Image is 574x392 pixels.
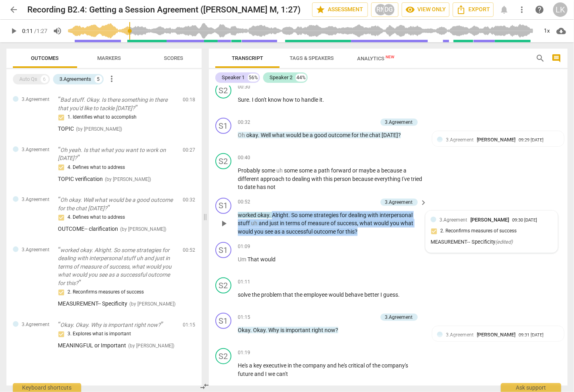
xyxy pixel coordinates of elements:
span: star [316,5,325,14]
span: Scores [164,55,183,61]
span: So [291,212,299,218]
span: 00:27 [183,147,195,154]
span: the [293,362,302,369]
span: would [329,291,345,298]
div: 09:31 [DATE] [519,333,543,338]
div: Keyboard shortcuts [13,383,81,392]
span: for [337,228,345,235]
span: 3.Agreement [22,196,49,203]
span: interpersonal [380,212,413,218]
div: 56% [248,74,259,82]
span: 3.Agreement [439,217,467,223]
span: to [286,176,292,182]
span: right [312,327,325,333]
span: maybe [359,167,377,174]
div: Speaker 1 [222,74,245,82]
span: behave [345,291,364,298]
button: Hide comments panel [419,198,428,207]
span: TOPIC [58,125,74,132]
span: I [380,291,383,298]
div: 3.Agreement [385,199,413,206]
span: with [368,212,380,218]
span: person [334,176,352,182]
div: Change speaker [215,277,231,293]
span: guess [383,291,398,298]
span: play_arrow [219,219,229,228]
span: 3.Agreement [446,332,474,338]
span: . [266,327,268,333]
span: 01:09 [238,243,250,250]
span: company [302,362,327,369]
span: approach [260,176,286,182]
span: of [301,220,308,226]
span: MEASUREMENT-- Specificity [58,300,127,307]
span: okay [246,132,258,138]
div: 3.Agreements [59,75,91,83]
span: 00:52 [183,247,195,254]
p: Bad stuff. Okay. Is there something in there that you'd like to tackle [DATE]? [58,96,176,112]
span: Filler word [238,132,246,138]
span: the [294,291,304,298]
span: Assessment [316,5,364,14]
span: ? [398,132,401,138]
span: Filler word [251,220,259,226]
span: you [254,228,265,235]
span: 01:19 [238,349,250,356]
span: the [252,291,261,298]
span: would [260,256,276,263]
span: has [257,184,267,190]
span: Filler word [238,256,247,263]
span: Outcomes [31,55,59,61]
button: Play [217,217,230,230]
span: ( by [PERSON_NAME] ) [129,301,176,307]
span: solve [238,291,252,298]
span: . [323,96,324,103]
span: in [288,362,293,369]
span: Probably [238,167,261,174]
span: and [327,362,338,369]
span: important [286,327,312,333]
button: RNDG [371,2,398,17]
div: Change speaker [215,242,231,258]
span: Export [456,5,490,14]
span: 00:32 [183,197,195,203]
button: Show/Hide comments [550,52,563,65]
span: ? [355,228,357,235]
span: some [299,167,314,174]
p: Oh okay. Well what would be a good outcome for the chat [DATE]? [58,196,176,212]
span: I [265,371,268,377]
span: worked [238,212,257,218]
span: date [244,184,257,190]
div: 09:30 [DATE] [512,218,537,223]
span: play_arrow [9,26,18,36]
div: Change speaker [215,82,231,99]
span: / 1:27 [34,28,47,34]
span: ( by [PERSON_NAME] ) [128,343,174,349]
span: see [265,228,274,235]
div: LK [553,2,568,17]
span: ? [335,327,338,333]
span: [DATE] [382,132,398,138]
a: Help [532,2,547,17]
span: and [254,371,265,377]
span: what [360,220,374,226]
span: for [351,132,360,138]
span: 01:15 [183,322,195,328]
span: 3.Agreement [22,321,49,328]
span: this [323,176,334,182]
span: a [314,167,318,174]
span: Tags & Speakers [290,55,334,61]
span: ( by [PERSON_NAME] ) [120,226,166,232]
span: Okay [253,327,266,333]
span: . [249,96,252,103]
div: DG [383,4,395,16]
span: dealing [348,212,368,218]
span: as [274,228,282,235]
span: View only [405,5,446,14]
span: executive [263,362,288,369]
span: TOPIC verification [58,176,103,182]
div: RN [375,4,387,16]
span: . [258,132,261,138]
div: 09:29 [DATE] [519,138,543,143]
span: Analytics [357,55,395,62]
